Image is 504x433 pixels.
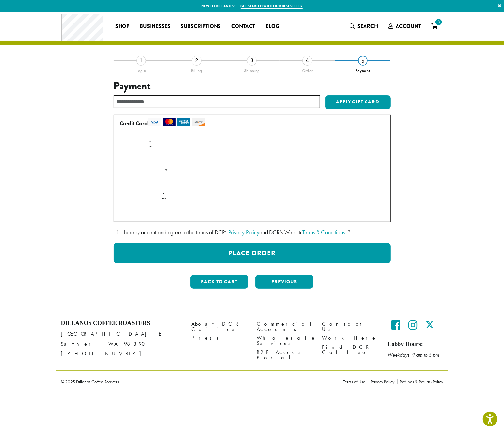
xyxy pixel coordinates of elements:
[257,348,313,362] a: B2B Access Portal
[148,118,161,126] img: visa
[343,379,368,384] a: Terms of Use
[122,228,347,236] span: I hereby accept and agree to the terms of DCR’s and DCR’s Website .
[325,95,391,110] button: Apply Gift Card
[358,56,368,66] div: 5
[434,18,443,26] span: 3
[181,23,221,31] span: Subscriptions
[140,23,170,31] span: Businesses
[136,56,146,66] div: 1
[190,275,248,289] button: Back to cart
[169,66,224,73] div: Billing
[120,118,382,129] label: Credit Card
[335,66,391,73] div: Payment
[322,334,378,343] a: Work Here
[231,23,255,31] span: Contact
[177,118,190,126] img: amex
[229,228,260,236] a: Privacy Policy
[114,230,118,234] input: I hereby accept and agree to the terms of DCR’sPrivacy Policyand DCR’s WebsiteTerms & Conditions. *
[255,275,313,289] button: Previous
[192,320,247,334] a: About DCR Coffee
[114,80,391,92] h3: Payment
[358,23,378,30] span: Search
[110,21,135,32] a: Shop
[322,343,378,357] a: Find DCR Coffee
[115,23,129,31] span: Shop
[61,329,182,359] p: [GEOGRAPHIC_DATA] E Sumner, WA 98390 [PHONE_NUMBER]
[397,379,443,384] a: Refunds & Returns Policy
[192,56,202,66] div: 2
[388,341,443,348] h5: Lobby Hours:
[396,23,421,30] span: Account
[368,379,397,384] a: Privacy Policy
[114,243,391,263] button: Place Order
[257,334,313,348] a: Wholesale Services
[114,66,169,73] div: Login
[61,379,333,384] p: © 2025 Dillanos Coffee Roasters.
[163,118,176,126] img: mastercard
[322,320,378,334] a: Contact Us
[61,320,182,327] h4: Dillanos Coffee Roasters
[224,66,280,73] div: Shipping
[388,351,439,358] em: Weekdays 9 am to 5 pm
[303,228,345,236] a: Terms & Conditions
[241,3,303,9] a: Get started with our best seller
[149,139,152,147] abbr: required
[162,191,166,199] abbr: required
[257,320,313,334] a: Commercial Accounts
[348,228,351,236] abbr: required
[247,56,257,66] div: 3
[192,118,205,126] img: discover
[302,56,312,66] div: 4
[192,334,247,343] a: Press
[266,23,279,31] span: Blog
[345,21,383,32] a: Search
[280,66,335,73] div: Order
